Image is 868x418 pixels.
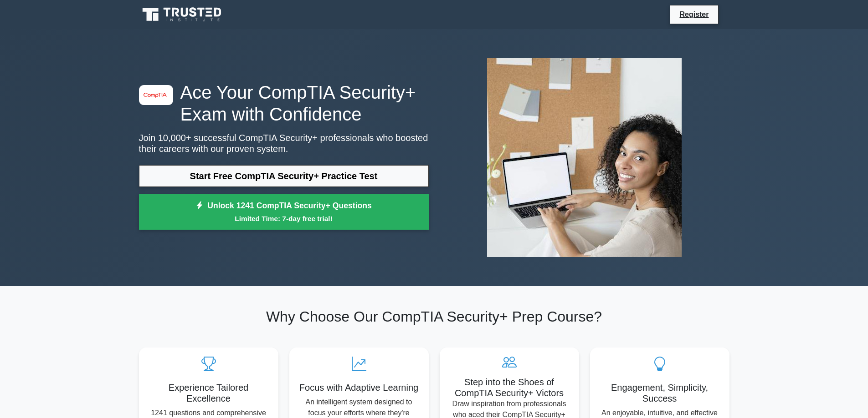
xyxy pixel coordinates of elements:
h5: Step into the Shoes of CompTIA Security+ Victors [447,377,572,398]
h5: Focus with Adaptive Learning [297,382,421,393]
h5: Experience Tailored Excellence [146,382,271,404]
a: Unlock 1241 CompTIA Security+ QuestionsLimited Time: 7-day free trial! [139,194,429,230]
a: Register [674,9,714,20]
small: Limited Time: 7-day free trial! [150,213,417,224]
p: Join 10,000+ successful CompTIA Security+ professionals who boosted their careers with our proven... [139,132,429,154]
h1: Ace Your CompTIA Security+ Exam with Confidence [139,81,429,125]
h5: Engagement, Simplicity, Success [597,382,722,404]
h2: Why Choose Our CompTIA Security+ Prep Course? [139,308,729,325]
a: Start Free CompTIA Security+ Practice Test [139,165,429,187]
